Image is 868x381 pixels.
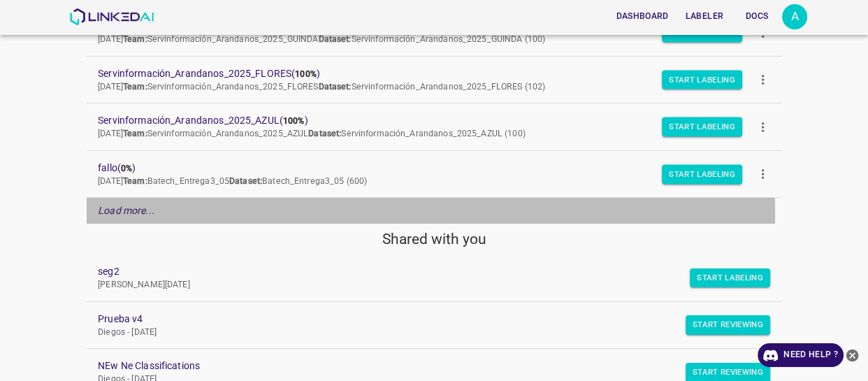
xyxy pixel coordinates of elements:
button: Open settings [782,4,807,29]
a: Prueba v4 [98,312,748,326]
b: 0% [121,164,132,173]
em: Load more... [98,205,154,216]
div: A [782,4,807,29]
b: 100% [283,116,305,126]
button: Docs [735,5,779,28]
button: more [747,111,779,143]
a: Docs [732,2,782,31]
b: Team: [123,34,147,44]
a: Dashboard [607,2,677,31]
b: Team: [123,176,147,186]
button: Start Labeling [662,70,742,89]
h5: Shared with you [87,229,781,249]
a: Servinformación_Arandanos_2025_FLORES(100%)[DATE]Team:Servinformación_Arandanos_2025_FLORESDatase... [87,57,781,103]
button: Start Labeling [690,268,770,288]
a: Labeler [677,2,732,31]
span: [DATE] Servinformación_Arandanos_2025_FLORES Servinformación_Arandanos_2025_FLORES (102) [98,82,545,92]
button: more [747,64,779,96]
button: close-help [844,343,861,367]
b: Dataset: [319,34,352,44]
span: [DATE] Servinformación_Arandanos_2025_AZUL Servinformación_Arandanos_2025_AZUL (100) [98,129,526,138]
span: fallo ( ) [98,161,748,175]
b: Dataset: [319,82,352,92]
button: Start Labeling [662,117,742,137]
p: Diegos - [DATE] [98,326,748,339]
b: Dataset: [308,129,341,138]
span: Servinformación_Arandanos_2025_AZUL ( ) [98,113,748,128]
span: [DATE] Servinformación_Arandanos_2025_GUINDA Servinformación_Arandanos_2025_GUINDA (100) [98,34,545,44]
button: Start Reviewing [686,315,770,335]
a: fallo(0%)[DATE]Team:Batech_Entrega3_05Dataset:Batech_Entrega3_05 (600) [87,151,781,198]
a: NEw Ne Classifications [98,359,748,373]
b: Team: [123,82,147,92]
a: Need Help ? [758,343,844,367]
button: Start Labeling [662,164,742,184]
a: Servinformación_Arandanos_2025_AZUL(100%)[DATE]Team:Servinformación_Arandanos_2025_AZULDataset:Se... [87,103,781,150]
span: Servinformación_Arandanos_2025_FLORES ( ) [98,66,748,81]
img: LinkedAI [69,8,154,25]
button: Dashboard [610,5,674,28]
b: 100% [295,69,317,79]
button: more [747,159,779,190]
a: seg2 [98,264,748,279]
b: Dataset: [229,176,262,186]
div: Load more... [87,198,781,224]
b: Team: [123,129,147,138]
p: [PERSON_NAME][DATE] [98,279,748,292]
span: [DATE] Batech_Entrega3_05 Batech_Entrega3_05 (600) [98,176,367,186]
button: Labeler [680,5,729,28]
